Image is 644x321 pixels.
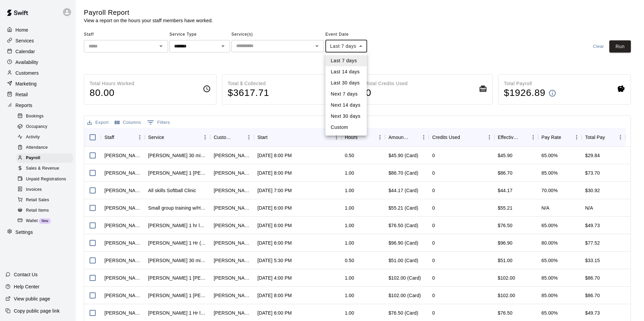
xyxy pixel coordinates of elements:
[325,111,367,122] li: Next 30 days
[325,88,367,100] li: Next 7 days
[325,100,367,111] li: Next 14 days
[325,122,367,133] li: Custom
[325,77,367,88] li: Last 30 days
[325,66,367,77] li: Last 14 days
[325,55,367,66] li: Last 7 days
